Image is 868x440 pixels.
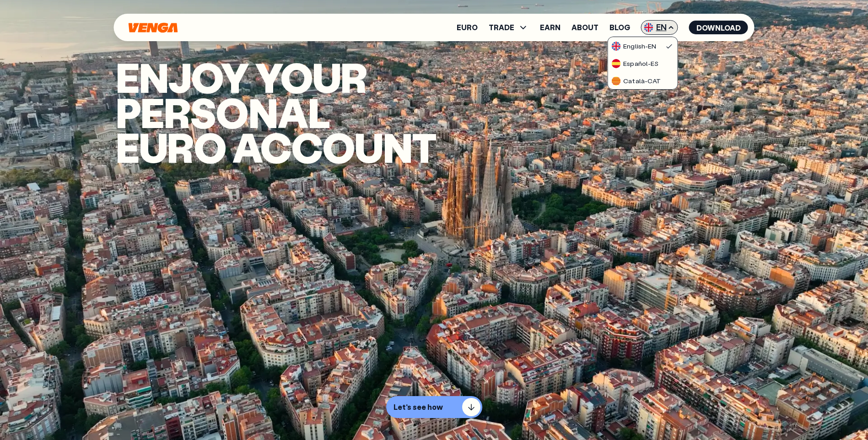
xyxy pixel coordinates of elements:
[611,42,620,51] img: flag-uk
[116,59,505,165] h1: Enjoy your PERSONAL euro account
[689,21,748,34] button: Download
[611,59,658,68] div: Español - ES
[611,59,620,68] img: flag-es
[571,24,598,31] a: About
[457,24,478,31] a: Euro
[608,54,677,72] a: flag-esEspañol-ES
[611,76,620,86] img: flag-cat
[611,76,661,86] div: Català - CAT
[128,22,179,33] svg: Home
[641,20,678,35] span: EN
[608,37,677,54] a: flag-ukEnglish-EN
[394,402,443,412] p: Let's see how
[489,24,514,31] span: TRADE
[644,23,653,32] img: flag-uk
[386,396,482,418] button: Let's see how
[489,22,529,33] span: TRADE
[540,24,561,31] a: Earn
[611,42,656,51] div: English - EN
[608,72,677,89] a: flag-catCatalà-CAT
[609,24,630,31] a: Blog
